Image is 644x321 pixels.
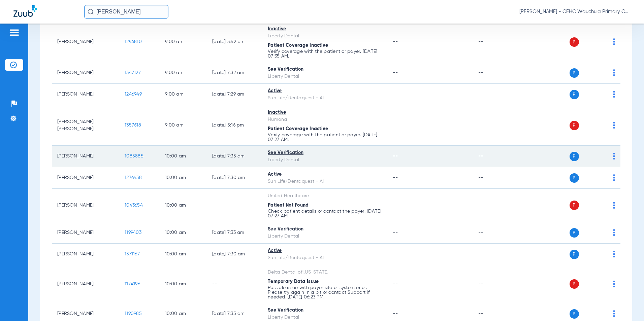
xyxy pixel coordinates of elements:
img: hamburger-icon [9,29,20,37]
span: P [570,201,579,210]
span: 1371167 [125,252,140,256]
td: [PERSON_NAME] [52,222,119,244]
div: Sun Life/Dentaquest - AI [268,95,382,102]
div: Sun Life/Dentaquest - AI [268,254,382,261]
span: P [570,152,579,161]
td: [PERSON_NAME] [52,167,119,189]
td: -- [473,22,518,62]
span: -- [393,311,398,316]
td: 9:00 AM [160,62,207,84]
p: Verify coverage with the patient or payer. [DATE] 07:35 AM. [268,49,382,59]
td: [DATE] 5:16 PM [207,105,262,146]
span: -- [393,282,398,286]
td: -- [473,105,518,146]
td: -- [207,265,262,303]
td: [PERSON_NAME] [52,22,119,62]
span: 1043654 [125,203,143,208]
div: See Verification [268,66,382,73]
td: -- [473,146,518,167]
td: -- [473,265,518,303]
span: P [570,37,579,47]
img: group-dot-blue.svg [613,229,615,236]
td: 10:00 AM [160,167,207,189]
img: group-dot-blue.svg [613,38,615,45]
div: Sun Life/Dentaquest - AI [268,178,382,185]
td: -- [207,189,262,222]
img: x.svg [598,310,605,317]
div: See Verification [268,226,382,233]
p: Check patient details or contact the payer. [DATE] 07:27 AM. [268,209,382,218]
td: -- [473,244,518,265]
td: [DATE] 7:33 AM [207,222,262,244]
td: -- [473,222,518,244]
div: See Verification [268,149,382,156]
td: [PERSON_NAME] [52,146,119,167]
td: [PERSON_NAME] [52,244,119,265]
div: Inactive [268,26,382,33]
td: 10:00 AM [160,222,207,244]
div: Delta Dental of [US_STATE] [268,269,382,276]
span: Patient Coverage Inactive [268,127,328,131]
img: x.svg [598,91,605,98]
div: See Verification [268,307,382,314]
img: x.svg [598,229,605,236]
div: Liberty Dental [268,156,382,164]
span: 1246949 [125,92,142,97]
input: Search for patients [84,5,168,19]
td: [DATE] 3:42 PM [207,22,262,62]
img: group-dot-blue.svg [613,91,615,98]
td: 10:00 AM [160,265,207,303]
div: Active [268,171,382,178]
span: -- [393,252,398,256]
td: -- [473,84,518,105]
td: [PERSON_NAME] [52,84,119,105]
span: 1174196 [125,282,140,286]
td: [DATE] 7:35 AM [207,146,262,167]
span: [PERSON_NAME] - CFHC Wauchula Primary Care Dental [519,8,631,15]
div: United Healthcare [268,192,382,200]
td: 10:00 AM [160,146,207,167]
img: x.svg [598,251,605,257]
span: -- [393,39,398,44]
span: 1347127 [125,70,141,75]
td: 9:00 AM [160,84,207,105]
td: [DATE] 7:29 AM [207,84,262,105]
img: group-dot-blue.svg [613,174,615,181]
span: P [570,121,579,130]
span: Patient Coverage Inactive [268,43,328,48]
img: group-dot-blue.svg [613,153,615,159]
img: x.svg [598,69,605,76]
td: 9:00 AM [160,105,207,146]
div: Humana [268,116,382,123]
span: 1190985 [125,311,142,316]
img: group-dot-blue.svg [613,69,615,76]
span: -- [393,203,398,208]
span: -- [393,230,398,235]
iframe: Chat Widget [610,289,644,321]
td: -- [473,189,518,222]
p: Possible issue with payer site or system error. Please try again in a bit or contact Support if n... [268,285,382,299]
span: Patient Not Found [268,203,309,208]
span: P [570,90,579,99]
td: [DATE] 7:32 AM [207,62,262,84]
td: 10:00 AM [160,189,207,222]
td: [PERSON_NAME] [PERSON_NAME] [52,105,119,146]
img: x.svg [598,202,605,209]
img: Search Icon [88,9,94,15]
img: group-dot-blue.svg [613,281,615,287]
td: -- [473,167,518,189]
td: 9:00 AM [160,22,207,62]
img: x.svg [598,38,605,45]
span: -- [393,70,398,75]
img: group-dot-blue.svg [613,251,615,257]
td: 10:00 AM [160,244,207,265]
td: [PERSON_NAME] [52,265,119,303]
span: Temporary Data Issue [268,279,319,284]
span: 1085885 [125,154,143,158]
td: -- [473,62,518,84]
td: [DATE] 7:30 AM [207,167,262,189]
span: 1276438 [125,175,142,180]
span: 1357618 [125,123,141,128]
td: [PERSON_NAME] [52,62,119,84]
div: Active [268,87,382,95]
